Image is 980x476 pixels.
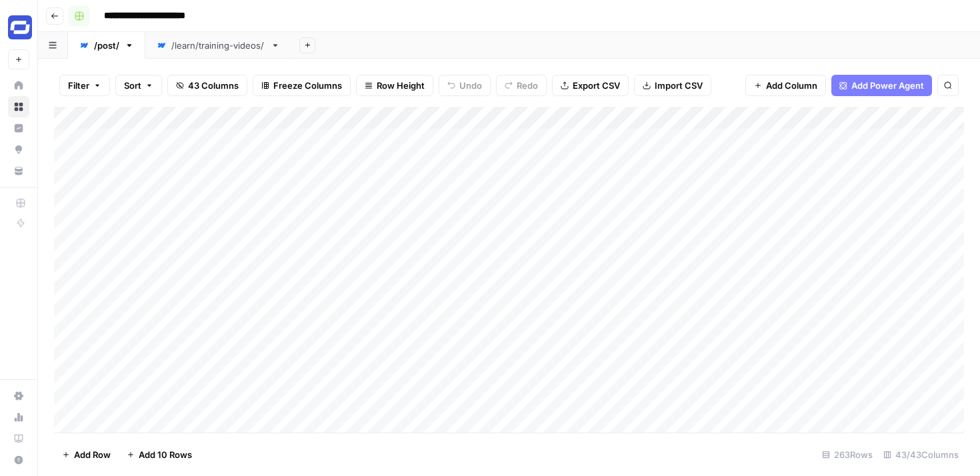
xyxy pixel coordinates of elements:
[145,32,291,59] a: /learn/training-videos/
[8,117,29,139] a: Insights
[766,79,817,92] span: Add Column
[94,39,119,52] div: /post/
[496,75,547,96] button: Redo
[356,75,433,96] button: Row Height
[171,39,265,52] div: /learn/training-videos/
[8,385,29,407] a: Settings
[851,79,924,92] span: Add Power Agent
[68,32,145,59] a: /post/
[167,75,247,96] button: 43 Columns
[8,15,32,39] img: Synthesia Logo
[8,428,29,449] a: Learning Hub
[8,11,29,44] button: Workspace: Synthesia
[273,79,342,92] span: Freeze Columns
[115,75,162,96] button: Sort
[745,75,826,96] button: Add Column
[8,139,29,160] a: Opportunities
[54,444,119,465] button: Add Row
[817,444,878,465] div: 263 Rows
[634,75,711,96] button: Import CSV
[517,79,538,92] span: Redo
[253,75,351,96] button: Freeze Columns
[8,407,29,428] a: Usage
[119,444,200,465] button: Add 10 Rows
[139,448,192,461] span: Add 10 Rows
[459,79,482,92] span: Undo
[831,75,932,96] button: Add Power Agent
[74,448,111,461] span: Add Row
[878,444,964,465] div: 43/43 Columns
[188,79,239,92] span: 43 Columns
[377,79,425,92] span: Row Height
[439,75,491,96] button: Undo
[8,75,29,96] a: Home
[552,75,629,96] button: Export CSV
[68,79,89,92] span: Filter
[8,160,29,182] a: Your Data
[8,96,29,117] a: Browse
[573,79,620,92] span: Export CSV
[8,449,29,471] button: Help + Support
[124,79,141,92] span: Sort
[655,79,703,92] span: Import CSV
[59,75,110,96] button: Filter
